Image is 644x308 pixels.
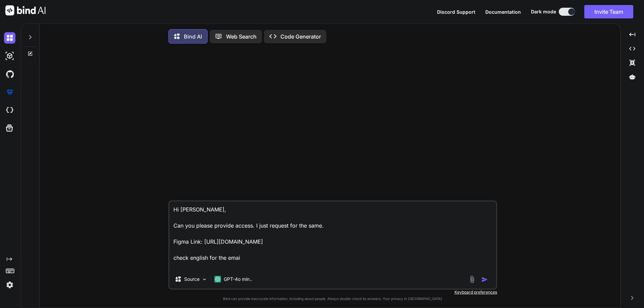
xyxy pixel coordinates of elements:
img: darkAi-studio [4,50,15,62]
textarea: Hi [PERSON_NAME], Can you please provide access. I just request for the same. Figma Link: [URL][D... [169,201,496,270]
span: Documentation [485,9,521,15]
p: Keyboard preferences [168,290,497,295]
p: Bind can provide inaccurate information, including about people. Always double-check its answers.... [168,296,497,301]
button: Documentation [485,8,521,15]
p: Web Search [226,33,257,41]
img: premium [4,86,15,98]
span: Discord Support [437,9,475,15]
button: Invite Team [584,5,633,18]
img: GPT-4o mini [214,276,221,283]
img: Pick Models [202,276,207,282]
p: Bind AI [184,33,202,41]
img: icon [481,276,488,283]
img: Bind AI [5,5,46,15]
img: settings [4,279,15,291]
p: Source [184,276,200,283]
p: GPT-4o min.. [224,276,252,283]
span: Dark mode [531,8,556,15]
img: githubDark [4,68,15,80]
p: Code Generator [280,33,321,41]
img: cloudideIcon [4,105,15,116]
img: darkChat [4,32,15,44]
button: Discord Support [437,8,475,15]
img: attachment [468,275,476,283]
